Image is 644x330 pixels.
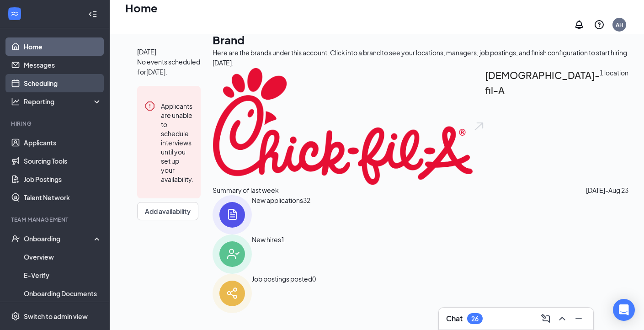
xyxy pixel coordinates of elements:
[10,9,19,18] svg: WorkstreamLogo
[613,299,635,321] div: Open Intercom Messenger
[137,47,201,57] span: [DATE]
[600,68,628,186] span: 1 location
[471,315,479,323] div: 26
[281,234,285,274] span: 1
[557,313,568,324] svg: ChevronUp
[24,234,94,243] div: Onboarding
[252,195,303,234] div: New applications
[161,101,193,184] div: Applicants are unable to schedule interviews until you set up your availability.
[573,313,584,324] svg: Minimize
[24,56,102,74] a: Messages
[137,202,198,220] button: Add availability
[24,133,102,152] a: Applicants
[213,195,252,234] img: icon
[616,21,623,29] div: AH
[213,32,628,48] h1: Brand
[24,37,102,56] a: Home
[144,101,155,112] svg: Error
[24,188,102,207] a: Talent Network
[11,312,20,321] svg: Settings
[11,234,20,243] svg: UserCheck
[24,74,102,92] a: Scheduling
[24,284,102,303] a: Onboarding Documents
[485,68,600,186] h2: [DEMOGRAPHIC_DATA]-fil-A
[88,10,97,19] svg: Collapse
[252,234,281,274] div: New hires
[303,195,310,234] span: 32
[312,274,316,313] span: 0
[24,170,102,188] a: Job Postings
[137,57,201,77] span: No events scheduled for [DATE] .
[252,274,312,313] div: Job postings posted
[473,68,485,186] img: open.6027fd2a22e1237b5b06.svg
[213,234,252,274] img: icon
[11,216,100,224] div: Team Management
[571,311,586,326] button: Minimize
[555,311,569,326] button: ChevronUp
[24,248,102,266] a: Overview
[24,152,102,170] a: Sourcing Tools
[540,313,551,324] svg: ComposeMessage
[586,185,628,195] span: [DATE] - Aug 23
[11,97,20,106] svg: Analysis
[24,312,88,321] div: Switch to admin view
[594,19,605,30] svg: QuestionInfo
[213,185,279,195] span: Summary of last week
[213,68,473,186] img: Chick-fil-A
[24,266,102,284] a: E-Verify
[213,274,252,313] img: icon
[446,314,463,324] h3: Chat
[24,97,102,106] div: Reporting
[11,120,100,128] div: Hiring
[538,311,553,326] button: ComposeMessage
[213,48,628,68] div: Here are the brands under this account. Click into a brand to see your locations, managers, job p...
[574,19,585,30] svg: Notifications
